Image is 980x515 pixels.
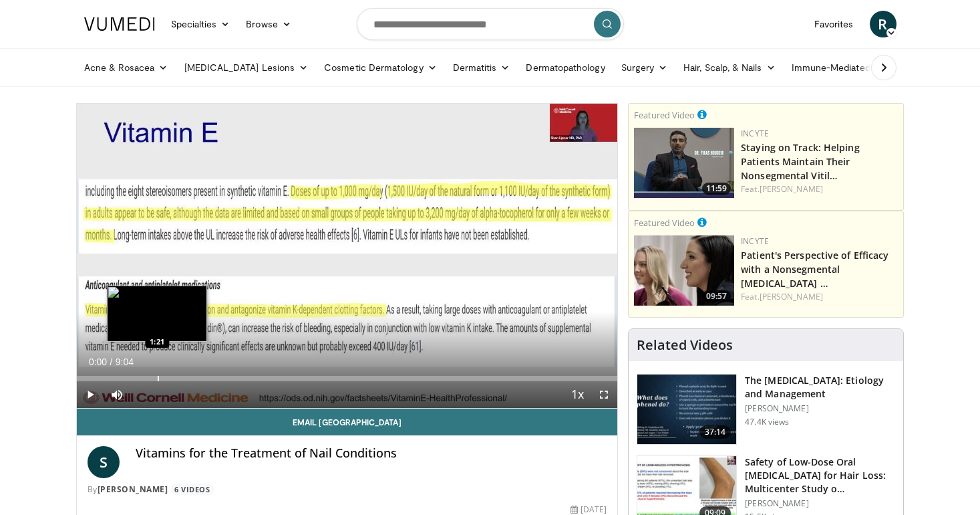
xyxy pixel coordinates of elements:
[613,54,676,81] a: Surgery
[634,217,695,229] small: Featured Video
[760,291,823,302] a: [PERSON_NAME]
[77,381,104,408] button: Play
[116,356,134,367] span: 9:04
[760,183,823,195] a: [PERSON_NAME]
[870,11,896,37] a: R
[634,128,734,198] img: fe0751a3-754b-4fa7-bfe3-852521745b57.png.150x105_q85_crop-smart_upscale.jpg
[745,417,789,427] p: 47.4K views
[702,290,731,302] span: 09:57
[357,8,624,40] input: Search topics, interventions
[745,374,895,401] h3: The [MEDICAL_DATA]: Etiology and Management
[163,11,238,37] a: Specialties
[77,376,618,381] div: Progress Bar
[445,54,518,81] a: Dermatitis
[634,235,734,306] img: 2c48d197-61e9-423b-8908-6c4d7e1deb64.png.150x105_q85_crop-smart_upscale.jpg
[76,54,176,81] a: Acne & Rosacea
[634,128,734,198] a: 11:59
[745,455,895,496] h3: Safety of Low-Dose Oral [MEDICAL_DATA] for Hair Loss: Multicenter Study o…
[745,498,895,509] p: [PERSON_NAME]
[98,484,168,495] a: [PERSON_NAME]
[238,11,299,37] a: Browse
[637,375,736,444] img: c5af237d-e68a-4dd3-8521-77b3daf9ece4.150x105_q85_crop-smart_upscale.jpg
[634,109,695,121] small: Featured Video
[107,286,207,342] img: image.jpeg
[741,128,769,139] a: Incyte
[89,356,107,367] span: 0:00
[316,54,444,81] a: Cosmetic Dermatology
[741,235,769,247] a: Incyte
[745,403,895,414] p: [PERSON_NAME]
[741,183,898,195] div: Feat.
[675,54,783,81] a: Hair, Scalp, & Nails
[564,381,591,408] button: Playback Rate
[110,356,113,367] span: /
[170,484,214,495] a: 6 Videos
[637,337,733,353] h4: Related Videos
[591,381,617,408] button: Fullscreen
[136,446,607,461] h4: Vitamins for the Treatment of Nail Conditions
[806,11,862,37] a: Favorites
[637,374,895,445] a: 37:14 The [MEDICAL_DATA]: Etiology and Management [PERSON_NAME] 47.4K views
[88,446,120,478] a: S
[741,141,860,182] a: Staying on Track: Helping Patients Maintain Their Nonsegmental Vitil…
[699,425,731,439] span: 37:14
[741,249,888,290] a: Patient's Perspective of Efficacy with a Nonsegmental [MEDICAL_DATA] …
[84,17,155,31] img: VuMedi Logo
[176,54,317,81] a: [MEDICAL_DATA] Lesions
[104,381,130,408] button: Mute
[741,291,898,303] div: Feat.
[702,183,731,195] span: 11:59
[518,54,613,81] a: Dermatopathology
[77,104,618,409] video-js: Video Player
[634,235,734,306] a: 09:57
[784,54,892,81] a: Immune-Mediated
[77,409,618,435] a: Email [GEOGRAPHIC_DATA]
[88,484,607,496] div: By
